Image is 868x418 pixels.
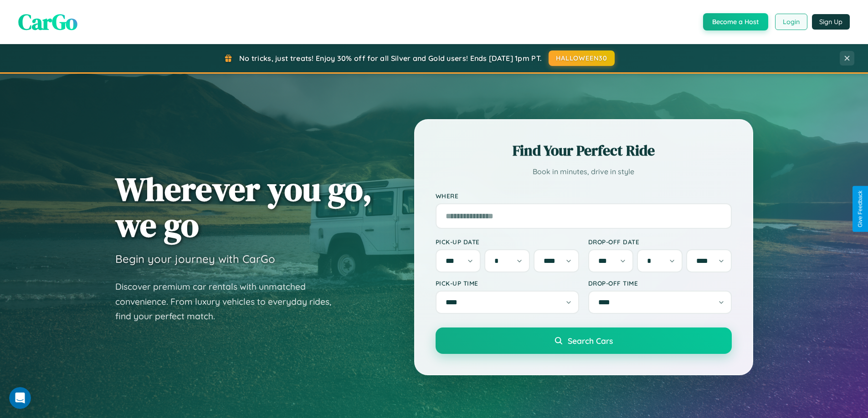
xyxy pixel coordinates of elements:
[436,165,732,178] p: Book in minutes, drive in style
[115,252,275,266] h3: Begin your journey with CarGo
[239,54,542,63] span: No tricks, just treats! Enjoy 30% off for all Silver and Gold users! Ends [DATE] 1pm PT.
[115,279,343,324] p: Discover premium car rentals with unmatched convenience. From luxury vehicles to everyday rides, ...
[588,238,732,246] label: Drop-off Date
[18,7,77,37] span: CarGo
[775,14,807,30] button: Login
[9,387,31,409] iframe: Intercom live chat
[703,13,768,30] button: Become a Host
[812,14,850,30] button: Sign Up
[436,238,579,246] label: Pick-up Date
[115,171,372,243] h1: Wherever you go, we go
[436,279,579,287] label: Pick-up Time
[568,336,613,346] span: Search Cars
[549,50,615,66] button: HALLOWEEN30
[436,141,732,161] h2: Find Your Perfect Ride
[588,279,732,287] label: Drop-off Time
[857,191,863,227] div: Give Feedback
[436,327,732,354] button: Search Cars
[436,192,732,200] label: Where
